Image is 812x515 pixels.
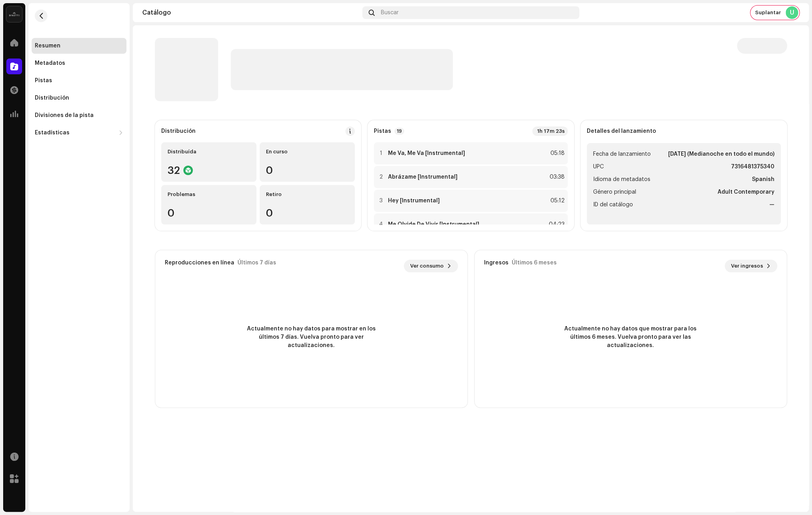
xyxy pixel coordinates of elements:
[668,149,774,159] strong: [DATE] (Medianoche en todo el mundo)
[593,162,604,172] span: UPC
[718,187,774,197] strong: Adult Contemporary
[165,260,234,266] div: Reproducciones en línea
[547,220,565,229] div: 04:23
[512,260,557,266] div: Últimos 6 meses
[388,198,440,204] strong: Hey [Instrumental]
[388,150,465,157] strong: Me Va, Me Va [Instrumental]
[786,6,798,19] div: U
[381,9,399,16] span: Buscar
[237,260,276,266] div: Últimos 7 días
[388,174,458,180] strong: Abrázame [Instrumental]
[35,60,65,66] div: Metadatos
[560,325,702,350] span: Actualmente no hay datos que mostrar para los últimos 6 meses. Vuelva pronto para ver las actuali...
[32,108,126,123] re-m-nav-item: Divisiones de la pista
[547,149,565,158] div: 05:18
[35,77,52,84] div: Pistas
[35,130,70,136] div: Estadísticas
[404,260,458,272] button: Ver consumo
[587,128,656,134] strong: Detalles del lanzamiento
[161,128,196,134] div: Distribución
[593,200,633,209] span: ID del catálogo
[168,149,250,155] div: Distribuída
[35,95,69,101] div: Distribución
[374,128,391,134] strong: Pistas
[593,175,650,184] span: Idioma de metadatos
[32,38,126,54] re-m-nav-item: Resumen
[168,191,250,198] div: Problemas
[547,196,565,206] div: 05:12
[266,149,349,155] div: En curso
[388,221,479,228] strong: Me Olvide De Vivir [Instrumental]
[35,112,94,119] div: Divisiones de la pista
[731,162,774,172] strong: 7316481375340
[547,172,565,182] div: 03:38
[394,128,404,135] p-badge: 19
[731,258,763,274] span: Ver ingresos
[769,200,774,209] strong: —
[266,191,349,198] div: Retiro
[593,149,651,159] span: Fecha de lanzamiento
[593,187,636,197] span: Género principal
[6,6,22,22] img: 02a7c2d3-3c89-4098-b12f-2ff2945c95ee
[142,9,359,16] div: Catálogo
[32,90,126,106] re-m-nav-item: Distribución
[32,73,126,89] re-m-nav-item: Pistas
[532,126,568,136] div: 1h 17m 23s
[32,55,126,71] re-m-nav-item: Metadatos
[752,175,774,184] strong: Spanish
[35,43,60,49] div: Resumen
[410,258,444,274] span: Ver consumo
[755,9,781,16] span: Suplantar
[240,325,382,350] span: Actualmente no hay datos para mostrar en los últimos 7 días. Vuelva pronto para ver actualizaciones.
[32,125,126,141] re-m-nav-dropdown: Estadísticas
[725,260,777,272] button: Ver ingresos
[484,260,509,266] div: Ingresos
